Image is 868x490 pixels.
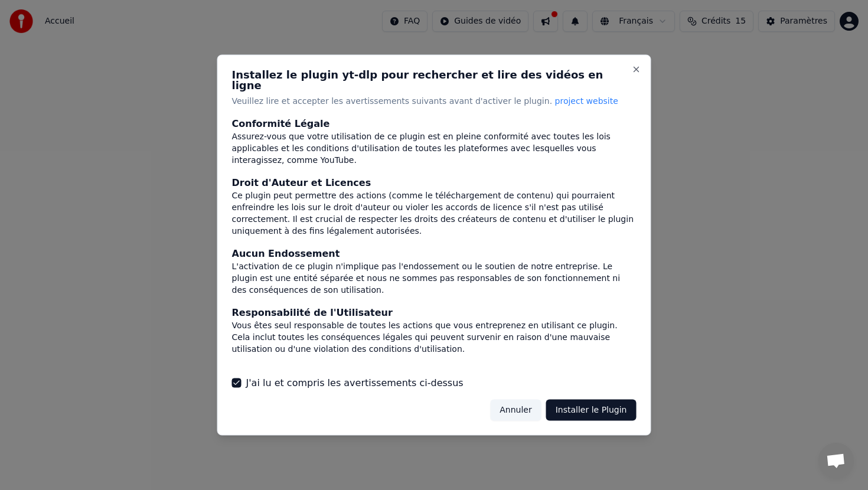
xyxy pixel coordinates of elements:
[232,319,637,355] div: Vous êtes seul responsable de toutes les actions que vous entreprenez en utilisant ce plugin. Cel...
[232,116,637,130] div: Conformité Légale
[490,399,541,420] button: Annuler
[232,70,637,91] h2: Installez le plugin yt-dlp pour rechercher et lire des vidéos en ligne
[246,375,464,390] label: J'ai lu et compris les avertissements ci-dessus
[232,260,637,296] div: L'activation de ce plugin n'implique pas l'endossement ou le soutien de notre entreprise. Le plug...
[232,175,637,190] div: Droit d'Auteur et Licences
[232,130,637,166] div: Assurez-vous que votre utilisation de ce plugin est en pleine conformité avec toutes les lois app...
[232,305,637,319] div: Responsabilité de l'Utilisateur
[232,246,637,260] div: Aucun Endossement
[232,96,637,107] p: Veuillez lire et accepter les avertissements suivants avant d'activer le plugin.
[232,190,637,237] div: Ce plugin peut permettre des actions (comme le téléchargement de contenu) qui pourraient enfreind...
[546,399,637,420] button: Installer le Plugin
[555,96,618,106] span: project website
